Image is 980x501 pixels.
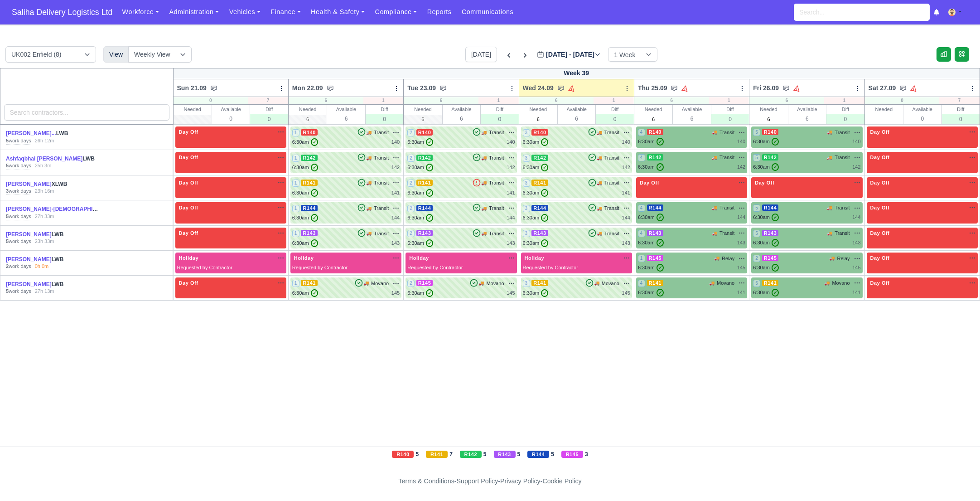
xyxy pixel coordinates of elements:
[832,279,850,287] span: Movano
[426,214,433,222] span: ✓
[177,154,200,161] span: Day Off
[709,97,749,104] div: 1
[366,230,372,237] span: 🚚
[657,214,664,221] span: ✓
[266,3,306,21] a: Finance
[407,138,433,146] div: 6:30am
[35,137,54,145] div: 26h 12m
[486,280,504,287] span: Movano
[717,279,734,287] span: Movano
[457,477,498,485] a: Support Policy
[289,97,363,104] div: 6
[416,205,433,211] span: R144
[391,214,400,222] div: 144
[737,239,745,247] div: 143
[6,256,100,263] div: LWB
[722,255,734,263] span: Relay
[638,204,645,212] span: 4
[794,4,930,21] input: Search...
[673,105,710,114] div: Available
[541,164,548,171] span: ✓
[177,129,200,135] span: Day Off
[407,230,415,237] span: 2
[374,129,389,136] span: Transit
[523,230,530,237] span: 3
[634,105,672,114] div: Needed
[407,239,433,247] div: 6:30am
[519,105,557,114] div: Needed
[647,230,664,236] span: R143
[489,129,504,136] span: Transit
[292,255,316,261] span: Holiday
[762,255,779,261] span: R145
[6,188,9,194] strong: 3
[657,239,664,247] span: ✓
[366,155,372,161] span: 🚚
[391,164,400,171] div: 142
[407,129,415,136] span: 2
[371,280,389,287] span: Movano
[541,239,548,247] span: ✓
[634,97,709,104] div: 6
[869,255,892,261] span: Day Off
[6,281,52,287] a: [PERSON_NAME]
[835,129,850,136] span: Transit
[292,155,299,162] span: 1
[737,163,745,171] div: 142
[292,138,318,146] div: 6:30am
[712,204,717,211] span: 🚚
[772,214,779,221] span: ✓
[443,114,480,123] div: 6
[443,105,480,114] div: Available
[250,114,288,124] div: 0
[523,83,554,92] span: Wed 24.09
[523,189,549,197] div: 6:30am
[762,204,779,211] span: R144
[6,263,9,269] strong: 2
[6,156,82,162] a: Ashfaqbhai [PERSON_NAME]
[366,205,372,212] span: 🚚
[374,154,389,162] span: Transit
[292,214,318,222] div: 6:30am
[478,97,519,104] div: 1
[7,3,117,21] span: Saliha Delivery Logistics Ltd
[426,138,433,146] span: ✓
[6,137,31,145] div: work days
[869,83,896,92] span: Sat 27.09
[597,180,602,186] span: 🚚
[177,180,200,186] span: Day Off
[292,83,323,92] span: Mon 22.09
[622,189,630,197] div: 141
[391,138,400,146] div: 140
[507,189,515,197] div: 141
[416,180,433,186] span: R141
[604,154,619,162] span: Transit
[481,230,487,237] span: 🚚
[523,205,530,212] span: 3
[6,130,56,136] a: [PERSON_NAME]...
[657,163,664,171] span: ✓
[596,105,633,114] div: Diff
[250,105,288,114] div: Diff
[391,189,400,197] div: 141
[542,477,581,485] a: Cookie Policy
[604,230,619,238] span: Transit
[507,239,515,247] div: 143
[604,179,619,187] span: Transit
[366,180,372,186] span: 🚚
[311,239,318,247] span: ✓
[6,163,9,168] strong: 5
[519,97,594,104] div: 6
[292,230,299,237] span: 1
[6,238,9,244] strong: 5
[826,105,864,114] div: Diff
[407,155,415,162] span: 2
[523,129,530,136] span: 3
[712,230,717,237] span: 🚚
[6,206,120,212] a: [PERSON_NAME]-[DEMOGRAPHIC_DATA]...
[647,255,664,261] span: R145
[164,3,224,21] a: Administration
[507,138,515,146] div: 140
[370,3,422,21] a: Compliance
[523,214,549,222] div: 6:30am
